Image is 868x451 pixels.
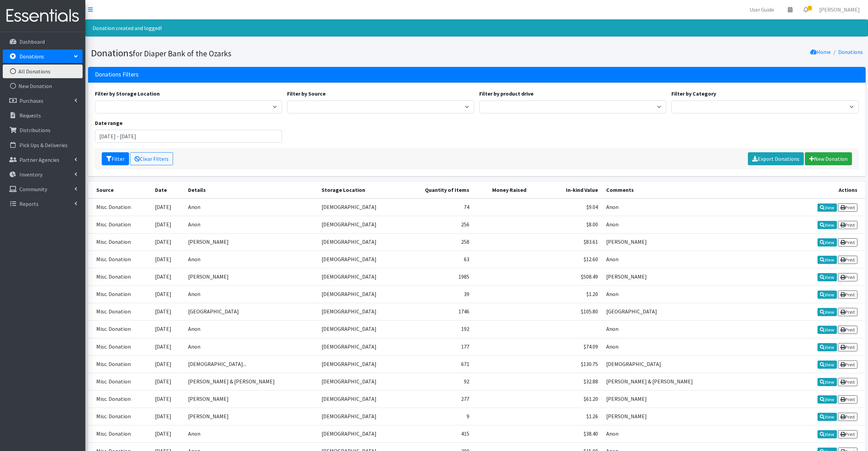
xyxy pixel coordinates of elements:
[317,425,402,443] td: [DEMOGRAPHIC_DATA]
[795,182,866,198] th: Actions
[91,47,474,59] h1: Donations
[402,408,473,425] td: 9
[317,182,402,198] th: Storage Location
[151,286,184,303] td: [DATE]
[402,216,473,233] td: 256
[184,216,317,233] td: Anon
[151,425,184,443] td: [DATE]
[317,233,402,251] td: [DEMOGRAPHIC_DATA]
[530,286,602,303] td: $1.20
[838,273,857,281] a: Print
[402,338,473,355] td: 177
[317,286,402,303] td: [DEMOGRAPHIC_DATA]
[184,233,317,251] td: [PERSON_NAME]
[3,182,83,196] a: Community
[19,171,42,178] p: Inventory
[184,198,317,216] td: Anon
[317,390,402,408] td: [DEMOGRAPHIC_DATA]
[402,182,473,198] th: Quantity of Items
[817,378,837,386] a: View
[184,390,317,408] td: [PERSON_NAME]
[151,408,184,425] td: [DATE]
[530,216,602,233] td: $8.00
[130,152,173,165] a: Clear Filters
[184,286,317,303] td: Anon
[184,251,317,268] td: Anon
[602,268,795,286] td: [PERSON_NAME]
[530,233,602,251] td: $83.61
[151,373,184,390] td: [DATE]
[88,216,151,233] td: Misc. Donation
[530,198,602,216] td: $9.04
[602,321,795,338] td: Anon
[88,182,151,198] th: Source
[530,182,602,198] th: In-kind Value
[19,97,43,104] p: Purchases
[530,390,602,408] td: $61.20
[602,373,795,390] td: [PERSON_NAME] & [PERSON_NAME]
[151,268,184,286] td: [DATE]
[838,378,857,386] a: Print
[317,268,402,286] td: [DEMOGRAPHIC_DATA]
[184,321,317,338] td: Anon
[602,198,795,216] td: Anon
[3,50,83,63] a: Donations
[88,338,151,355] td: Misc. Donation
[151,390,184,408] td: [DATE]
[184,355,317,373] td: [DEMOGRAPHIC_DATA]...
[88,251,151,268] td: Misc. Donation
[317,216,402,233] td: [DEMOGRAPHIC_DATA]
[88,408,151,425] td: Misc. Donation
[838,343,857,351] a: Print
[88,233,151,251] td: Misc. Donation
[817,308,837,316] a: View
[602,390,795,408] td: [PERSON_NAME]
[805,152,852,165] a: New Donation
[402,303,473,321] td: 1746
[95,89,160,98] label: Filter by Storage Location
[402,233,473,251] td: 258
[602,182,795,198] th: Comments
[530,268,602,286] td: $508.49
[817,413,837,421] a: View
[817,326,837,334] a: View
[402,390,473,408] td: 277
[3,123,83,137] a: Distributions
[838,48,863,55] a: Donations
[817,361,837,369] a: View
[317,355,402,373] td: [DEMOGRAPHIC_DATA]
[838,221,857,229] a: Print
[19,142,68,149] p: Pick Ups & Deliveries
[19,156,59,163] p: Partner Agencies
[817,395,837,404] a: View
[151,321,184,338] td: [DATE]
[838,395,857,404] a: Print
[838,291,857,299] a: Print
[184,268,317,286] td: [PERSON_NAME]
[817,430,837,438] a: View
[602,251,795,268] td: Anon
[184,373,317,390] td: [PERSON_NAME] & [PERSON_NAME]
[3,4,83,27] img: HumanEssentials
[287,89,326,98] label: Filter by Source
[317,373,402,390] td: [DEMOGRAPHIC_DATA]
[151,338,184,355] td: [DATE]
[814,3,865,16] a: [PERSON_NAME]
[88,268,151,286] td: Misc. Donation
[88,286,151,303] td: Misc. Donation
[3,65,83,78] a: All Donations
[671,89,716,98] label: Filter by Category
[530,425,602,443] td: $38.40
[184,408,317,425] td: [PERSON_NAME]
[530,355,602,373] td: $130.75
[88,425,151,443] td: Misc. Donation
[133,48,231,58] small: for Diaper Bank of the Ozarks
[3,109,83,122] a: Requests
[530,338,602,355] td: $74.09
[88,321,151,338] td: Misc. Donation
[602,286,795,303] td: Anon
[402,198,473,216] td: 74
[602,303,795,321] td: [GEOGRAPHIC_DATA]
[151,182,184,198] th: Date
[602,408,795,425] td: [PERSON_NAME]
